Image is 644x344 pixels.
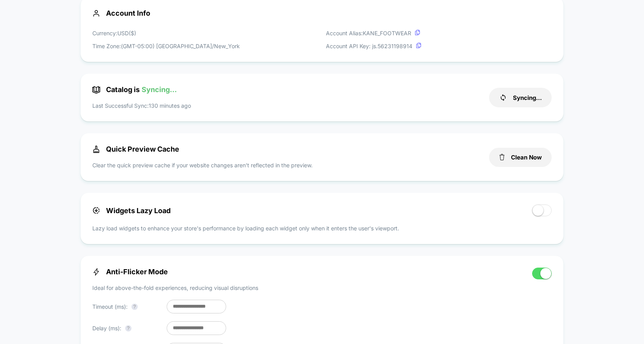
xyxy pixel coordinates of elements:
[92,302,163,311] p: Timeout (ms):
[125,325,131,331] button: ?
[92,42,240,50] p: Time Zone: (GMT-05:00) [GEOGRAPHIC_DATA]/New_York
[92,284,258,292] p: Ideal for above-the-fold experiences, reducing visual disruptions
[92,206,171,215] span: Widgets Lazy Load
[92,324,163,332] p: Delay (ms):
[489,88,552,107] button: Syncing...
[92,161,313,169] p: Clear the quick preview cache if your website changes aren’t reflected in the preview.
[131,304,138,310] button: ?
[326,42,421,50] p: Account API Key: js. 56231198914
[92,268,168,276] span: Anti-Flicker Mode
[92,145,179,153] span: Quick Preview Cache
[92,101,191,110] p: Last Successful Sync: 130 minutes ago
[92,9,552,17] span: Account Info
[326,29,421,37] p: Account Alias: KANE_FOOTWEAR
[92,224,552,232] p: Lazy load widgets to enhance your store's performance by loading each widget only when it enters ...
[489,148,552,167] button: Clean Now
[92,29,240,37] p: Currency: USD ( $ )
[142,85,177,94] span: Syncing...
[92,85,177,94] span: Catalog is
